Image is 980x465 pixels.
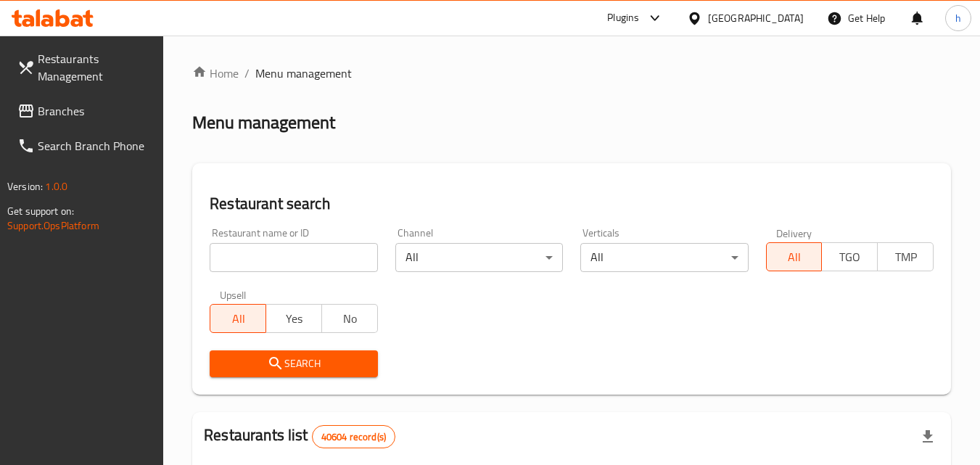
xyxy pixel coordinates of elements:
button: No [321,304,378,333]
span: h [955,10,961,26]
input: Search for restaurant name or ID.. [210,243,377,272]
button: TGO [821,242,878,271]
a: Branches [6,94,164,128]
span: Version: [7,177,43,196]
span: Get support on: [7,202,74,221]
span: Yes [272,308,316,329]
div: All [580,243,748,272]
div: Export file [910,419,945,454]
button: TMP [877,242,934,271]
span: 40604 record(s) [313,430,395,444]
a: Home [192,65,239,82]
span: Restaurants Management [38,50,152,85]
li: / [244,65,250,82]
span: Menu management [255,65,352,82]
div: All [395,243,563,272]
span: 1.0.0 [45,177,67,196]
div: Plugins [607,9,639,27]
span: All [773,247,817,268]
a: Restaurants Management [6,41,164,94]
span: Branches [38,102,152,120]
h2: Restaurants list [204,424,395,448]
button: Search [210,350,377,377]
span: No [328,308,372,329]
h2: Menu management [192,111,335,134]
button: All [766,242,823,271]
span: Search Branch Phone [38,137,152,155]
nav: breadcrumb [192,65,951,82]
div: [GEOGRAPHIC_DATA] [708,10,804,26]
span: TMP [884,247,928,268]
label: Upsell [220,289,247,300]
div: Total records count [312,425,395,448]
button: All [210,304,266,333]
label: Delivery [776,228,812,238]
span: All [216,308,260,329]
a: Search Branch Phone [6,128,164,163]
span: TGO [828,247,872,268]
h2: Restaurant search [210,193,934,215]
a: Support.OpsPlatform [7,216,99,235]
span: Search [221,355,366,373]
button: Yes [265,304,322,333]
